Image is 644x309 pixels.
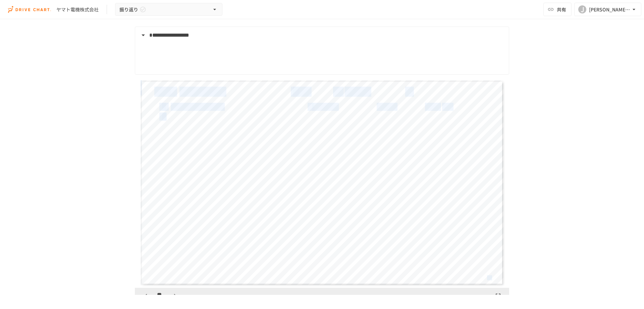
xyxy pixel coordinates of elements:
div: ヤマト電機株式会社 [56,6,99,13]
button: 振り返り [115,3,222,16]
span: 振り返り [119,5,138,14]
button: J[PERSON_NAME][EMAIL_ADDRESS][DOMAIN_NAME] [574,3,641,16]
img: i9VDDS9JuLRLX3JIUyK59LcYp6Y9cayLPHs4hOxMB9W [8,4,51,15]
div: J [578,5,586,13]
div: [PERSON_NAME][EMAIL_ADDRESS][DOMAIN_NAME] [589,5,631,14]
div: Page 28 [135,77,509,287]
button: 共有 [543,3,572,16]
span: 共有 [557,6,566,13]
